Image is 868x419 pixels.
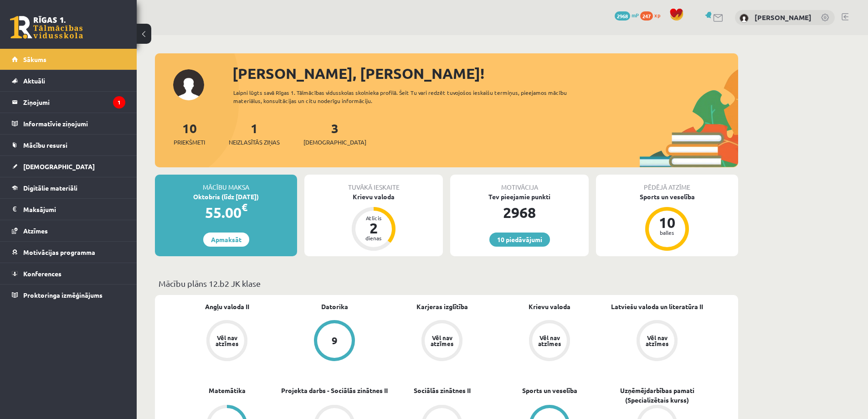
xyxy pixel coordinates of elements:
[203,233,249,247] a: Apmaksāt
[10,16,83,39] a: Rīgas 1. Tālmācības vidusskola
[644,335,670,347] div: Vēl nav atzīmes
[303,138,366,147] span: [DEMOGRAPHIC_DATA]
[233,88,583,105] div: Laipni lūgts savā Rīgas 1. Tālmācības vidusskolas skolnieka profilā. Šeit Tu vari redzēt tuvojošo...
[12,92,125,113] a: Ziņojumi1
[640,11,653,21] span: 247
[332,336,338,346] div: 9
[23,199,125,220] legend: Maksājumi
[229,120,280,147] a: 1Neizlasītās ziņas
[12,156,125,177] a: [DEMOGRAPHIC_DATA]
[229,138,280,147] span: Neizlasītās ziņas
[450,202,589,223] div: 2968
[360,215,387,221] div: Atlicis
[755,13,812,22] a: [PERSON_NAME]
[159,277,734,290] p: Mācību plāns 12.b2 JK klase
[640,11,665,19] a: 247 xp
[174,120,205,147] a: 10Priekšmeti
[615,11,639,19] a: 2968 mP
[654,11,660,19] span: xp
[155,175,297,192] div: Mācību maksa
[23,77,45,85] span: Aktuāli
[522,386,577,395] a: Sports un veselība
[12,242,125,263] a: Motivācijas programma
[281,386,388,395] a: Projekta darbs - Sociālās zinātnes II
[304,175,443,192] div: Tuvākā ieskaite
[23,248,95,256] span: Motivācijas programma
[155,192,297,202] div: Oktobris (līdz [DATE])
[173,320,281,363] a: Vēl nav atzīmes
[303,120,366,147] a: 3[DEMOGRAPHIC_DATA]
[12,113,125,134] a: Informatīvie ziņojumi
[632,11,639,19] span: mP
[416,302,468,311] a: Karjeras izglītība
[653,230,681,235] div: balles
[489,233,550,247] a: 10 piedāvājumi
[12,285,125,305] a: Proktoringa izmēģinājums
[113,96,125,109] i: 1
[12,199,125,220] a: Maksājumi
[615,11,630,21] span: 2968
[304,192,443,202] div: Krievu valoda
[304,192,443,252] a: Krievu valoda Atlicis 2 dienas
[205,302,249,311] a: Angļu valoda II
[23,55,46,63] span: Sākums
[596,175,738,192] div: Pēdējā atzīme
[12,177,125,198] a: Digitālie materiāli
[12,49,125,70] a: Sākums
[12,263,125,284] a: Konferences
[496,320,603,363] a: Vēl nav atzīmes
[214,335,240,347] div: Vēl nav atzīmes
[537,335,562,347] div: Vēl nav atzīmes
[12,134,125,155] a: Mācību resursi
[450,192,589,202] div: Tev pieejamie punkti
[241,201,247,214] span: €
[740,14,749,23] img: Konstantīns Koškins
[596,192,738,202] div: Sports un veselība
[388,320,496,363] a: Vēl nav atzīmes
[23,162,95,171] span: [DEMOGRAPHIC_DATA]
[23,269,62,278] span: Konferences
[209,386,246,395] a: Matemātika
[429,335,455,347] div: Vēl nav atzīmes
[232,62,738,84] div: [PERSON_NAME], [PERSON_NAME]!
[23,113,125,134] legend: Informatīvie ziņojumi
[23,184,77,192] span: Digitālie materiāli
[603,386,711,405] a: Uzņēmējdarbības pamati (Specializētais kurss)
[611,302,703,311] a: Latviešu valoda un literatūra II
[653,215,681,230] div: 10
[596,192,738,252] a: Sports un veselība 10 balles
[414,386,471,395] a: Sociālās zinātnes II
[12,220,125,241] a: Atzīmes
[23,227,48,235] span: Atzīmes
[23,291,103,299] span: Proktoringa izmēģinājums
[12,70,125,91] a: Aktuāli
[360,221,387,235] div: 2
[23,92,125,113] legend: Ziņojumi
[174,138,205,147] span: Priekšmeti
[450,175,589,192] div: Motivācija
[155,202,297,223] div: 55.00
[281,320,388,363] a: 9
[529,302,570,311] a: Krievu valoda
[23,141,67,149] span: Mācību resursi
[603,320,711,363] a: Vēl nav atzīmes
[360,235,387,241] div: dienas
[321,302,348,311] a: Datorika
